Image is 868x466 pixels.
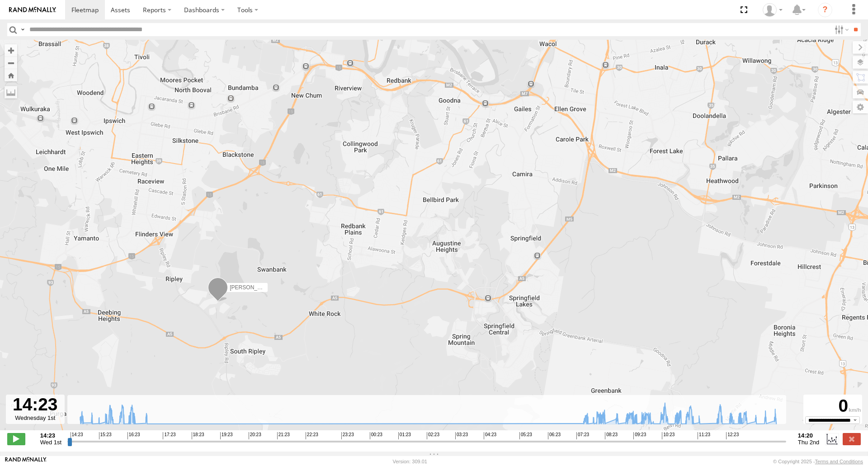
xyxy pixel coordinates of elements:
[220,432,233,439] span: 19:23
[519,432,532,439] span: 05:23
[805,396,861,416] div: 0
[40,432,61,439] strong: 14:23
[662,432,675,439] span: 10:23
[853,101,868,113] label: Map Settings
[773,459,863,464] div: © Copyright 2025 -
[277,432,290,439] span: 21:23
[341,432,354,439] span: 23:23
[633,432,646,439] span: 09:23
[798,432,820,439] strong: 14:20
[5,69,17,81] button: Zoom Home
[548,432,561,439] span: 06:23
[484,432,496,439] span: 04:23
[605,432,618,439] span: 08:23
[306,432,318,439] span: 22:23
[249,432,261,439] span: 20:23
[19,23,26,36] label: Search Query
[576,432,589,439] span: 07:23
[7,433,25,445] label: Play/Stop
[71,432,83,439] span: 14:23
[5,457,47,466] a: Visit our Website
[5,44,17,56] button: Zoom in
[99,432,112,439] span: 15:23
[726,432,739,439] span: 12:23
[698,432,710,439] span: 11:23
[163,432,175,439] span: 17:23
[818,3,832,17] i: ?
[455,432,468,439] span: 03:23
[843,433,861,445] label: Close
[230,284,317,290] span: [PERSON_NAME] B - Corolla Hatch
[393,459,427,464] div: Version: 309.01
[40,439,61,446] span: Wed 1st Oct 2025
[398,432,411,439] span: 01:23
[370,432,382,439] span: 00:23
[427,432,439,439] span: 02:23
[9,7,56,13] img: rand-logo.svg
[815,459,863,464] a: Terms and Conditions
[798,439,820,446] span: Thu 2nd Oct 2025
[5,86,17,99] label: Measure
[127,432,140,439] span: 16:23
[192,432,204,439] span: 18:23
[759,3,786,17] div: Marco DiBenedetto
[5,56,17,69] button: Zoom out
[831,23,850,36] label: Search Filter Options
